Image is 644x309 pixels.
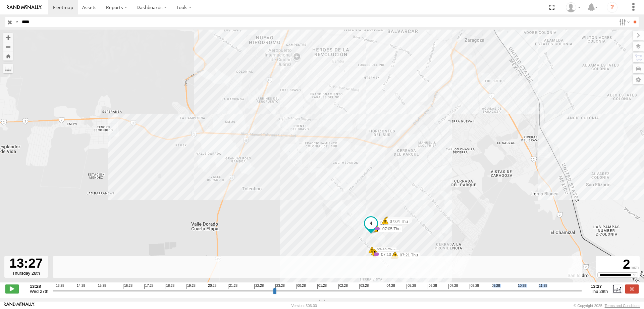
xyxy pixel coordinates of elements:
[3,64,13,73] label: Measure
[186,284,196,289] span: 19:28
[517,284,526,289] span: 10:28
[607,2,618,13] i: ?
[30,289,48,294] span: Wed 27th Aug 2025
[275,284,285,289] span: 23:28
[407,284,416,289] span: 05:28
[591,284,608,289] strong: 13:27
[387,217,412,223] label: 07:03 Thu
[338,284,348,289] span: 02:28
[7,5,42,10] img: rand-logo.svg
[395,252,420,258] label: 07:21 Thu
[123,284,132,289] span: 16:28
[14,17,19,27] label: Search Query
[375,249,399,256] label: 07:10 Thu
[380,221,389,226] span: C972
[372,247,397,253] label: 07:10 Thu
[228,284,237,289] span: 21:28
[538,284,547,289] span: 11:28
[591,289,608,294] span: Thu 28th Aug 2025
[376,252,401,258] label: 07:10 Thu
[448,284,458,289] span: 07:28
[428,284,437,289] span: 06:28
[291,304,317,308] div: Version: 306.00
[254,284,264,289] span: 22:28
[386,284,395,289] span: 04:28
[296,284,306,289] span: 00:28
[491,284,500,289] span: 09:28
[378,226,402,232] label: 07:05 Thu
[97,284,106,289] span: 15:28
[76,284,85,289] span: 14:28
[4,302,35,309] a: Visit our Website
[597,257,639,272] div: 2
[376,251,401,257] label: 07:10 Thu
[3,51,13,61] button: Zoom Home
[563,2,583,12] div: MANUEL HERNANDEZ
[207,284,216,289] span: 20:28
[3,33,13,42] button: Zoom in
[625,284,639,293] label: Close
[359,284,369,289] span: 03:28
[3,42,13,51] button: Zoom out
[144,284,154,289] span: 17:28
[55,284,64,289] span: 13:28
[574,304,640,308] div: © Copyright 2025 -
[165,284,174,289] span: 18:28
[386,218,411,224] label: 07:03 Thu
[385,219,410,225] label: 07:04 Thu
[605,304,640,308] a: Terms and Conditions
[616,17,631,27] label: Search Filter Options
[470,284,479,289] span: 08:28
[30,284,48,289] strong: 13:28
[317,284,327,289] span: 01:28
[5,284,19,293] label: Play/Stop
[633,75,644,84] label: Map Settings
